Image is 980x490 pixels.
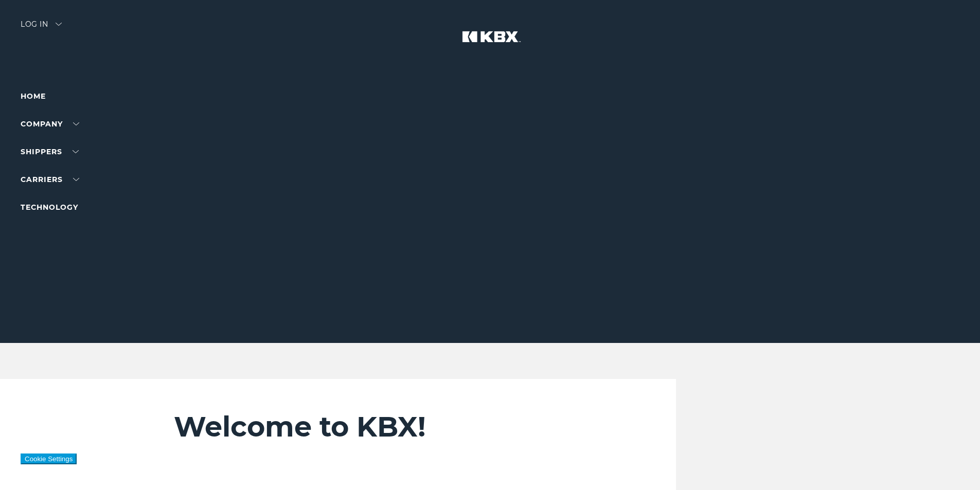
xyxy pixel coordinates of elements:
[21,21,62,35] div: Log in
[21,453,77,464] button: Cookie Settings
[21,119,79,129] a: Company
[174,410,615,444] h2: Welcome to KBX!
[21,147,79,156] a: SHIPPERS
[21,230,87,240] a: RESOURCES
[56,23,62,26] img: arrow
[21,175,79,184] a: Carriers
[21,92,46,101] a: Home
[452,21,529,66] img: kbx logo
[21,203,78,212] a: Technology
